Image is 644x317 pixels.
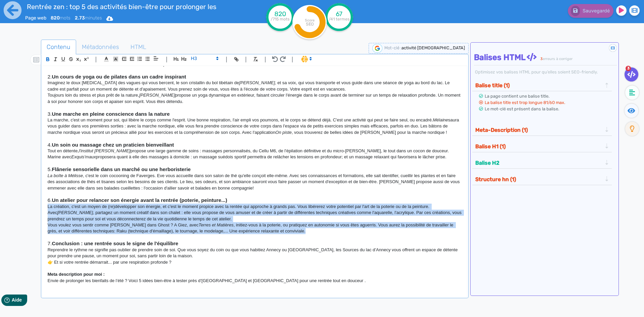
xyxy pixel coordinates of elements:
span: activité [DEMOGRAPHIC_DATA] [401,45,465,50]
em: Exquis'maux [71,154,96,159]
span: I.Assistant [298,55,314,63]
p: Marine avec proposera quant à elle des massages à domicile : un massage suédois sportif permettra... [48,154,462,160]
div: Balise H2 [473,157,611,168]
span: Sauvegardé [583,8,610,14]
a: Contenu [41,40,76,55]
div: Optimisez vos balises HTML pour qu’elles soient SEO-friendly. [474,69,617,75]
span: | [166,55,167,64]
strong: Flânerie sensorielle dans un marché ou une herboristerie [52,166,191,172]
span: mots [51,15,70,21]
span: Le mot-clé est présent dans la balise. [485,106,559,111]
span: minutes [75,15,102,21]
button: Structure hn (1) [473,174,604,185]
span: | [226,55,227,64]
span: | [264,55,266,64]
h4: Balises HTML [474,53,617,62]
span: | [95,55,97,64]
h3: 5. [48,166,462,172]
button: Balise H1 (1) [473,141,604,152]
p: , c'est le coin cocooning de Faverges. Eve vous accueille dans son salon de thé qu'elle conçoit e... [48,173,462,191]
a: Métadonnées [76,40,125,55]
strong: Un cours de yoga ou de pilates dans un cadre inspirant [52,74,186,80]
h3: 7. [48,241,462,247]
h3: 4. [48,142,462,148]
span: erreurs à corriger [543,57,573,61]
strong: Meta description pour moi : [48,272,105,277]
p: Tout en détente, propose une large gamme de soins : massages personnalisés, du Cellu M6, de l'épi... [48,148,462,154]
span: HTML [125,38,152,56]
span: | [245,55,247,64]
b: 2.73 [75,15,85,21]
span: 3 [626,66,631,71]
tspan: Score [305,18,315,22]
span: Page web [25,15,46,21]
tspan: 67 [336,10,342,18]
tspan: /715 mots [271,17,289,21]
button: Balise H2 [473,157,604,168]
span: La balise title est trop longue 81/60 max. [485,100,565,105]
div: Balise H1 (1) [473,141,611,152]
strong: Une marche en pleine conscience dans la nature [52,111,170,117]
a: HTML [125,40,152,55]
b: 820 [51,15,60,21]
p: Imaginez le doux [MEDICAL_DATA] des vagues qui vous bercent, le son cristallin du bol tibétain de... [48,80,462,92]
span: La page contient une balise title. [485,94,549,99]
p: Toujours loin du stress et plus prêt de la nature, propose un yoga dynamique en extérieur, faisan... [48,92,462,105]
h3: 6. [48,197,462,203]
strong: Un soin ou massage chez un praticien bienveillant [52,142,174,148]
span: Contenu [41,38,76,56]
strong: Un atelier pour relancer son énergie avant la rentrée (poterie, peinture...) [52,197,227,203]
button: Sauvegardé [568,4,613,18]
div: Structure hn (1) [473,174,611,185]
strong: Conclusion : une rentrée sous le signe de l'équilibre [52,241,178,246]
h3: 2. [48,74,462,80]
div: Balise title (1) [473,80,611,91]
h3: 3. [48,111,462,117]
p: La création, c'est un moyen de (re)développer son énergie, et c'est le moment propice avec la ren... [48,204,462,222]
p: 👉 Et si votre rentrée démarrait... par une respiration profonde ? [48,259,462,265]
p: La marche, c'est un moment pour soi, qui libère le corps comme l'esprit. Une bonne respiration, l... [48,117,462,136]
div: Meta-Description (1) [473,124,611,136]
em: [PERSON_NAME] [139,93,175,98]
span: Aligment [151,54,161,62]
tspan: /41 termes [329,17,350,21]
p: Reprendre le rythme ne signifie pas oublier de prendre soin de soi. Que vous soyez du coin ou que... [48,247,462,259]
em: [PERSON_NAME] [239,80,275,85]
em: l'institut [PERSON_NAME] [79,148,130,153]
span: | [291,55,293,64]
span: 3 [540,57,543,61]
em: On piste [275,130,291,135]
em: La boîte à Mélisse [48,173,83,178]
img: google-serp-logo.png [372,44,382,53]
tspan: 820 [274,10,286,18]
span: Mot-clé : [384,45,401,50]
em: Terres et Matières [199,222,233,227]
em: [PERSON_NAME] [57,210,93,215]
em: Mélaine [433,117,448,122]
span: Métadonnées [76,38,124,56]
input: title [25,1,218,12]
p: Vous voulez vous sentir comme [PERSON_NAME] dans Ghost ? A Giez, avec , initiez-vous à la poterie... [48,222,462,234]
p: Envie de prolonger les bienfaits de l’été ? Voici 5 idées bien-être à tester près d’[GEOGRAPHIC_D... [48,278,462,284]
tspan: SEO [306,21,314,27]
button: Balise title (1) [473,80,604,91]
button: Meta-Description (1) [473,124,604,136]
